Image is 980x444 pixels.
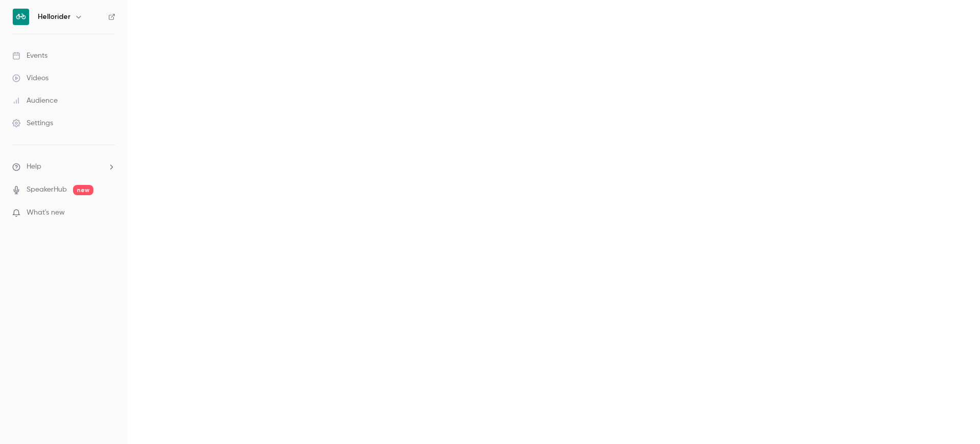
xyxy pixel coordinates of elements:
img: Hellorider [13,9,29,25]
a: SpeakerHub [27,184,67,195]
div: Settings [12,118,53,128]
div: Audience [12,96,58,106]
li: help-dropdown-opener [12,161,115,172]
span: Help [27,161,41,172]
span: new [73,185,93,195]
div: Videos [12,73,48,83]
h6: Hellorider [38,12,70,22]
div: Events [12,51,47,61]
span: What's new [27,207,65,218]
